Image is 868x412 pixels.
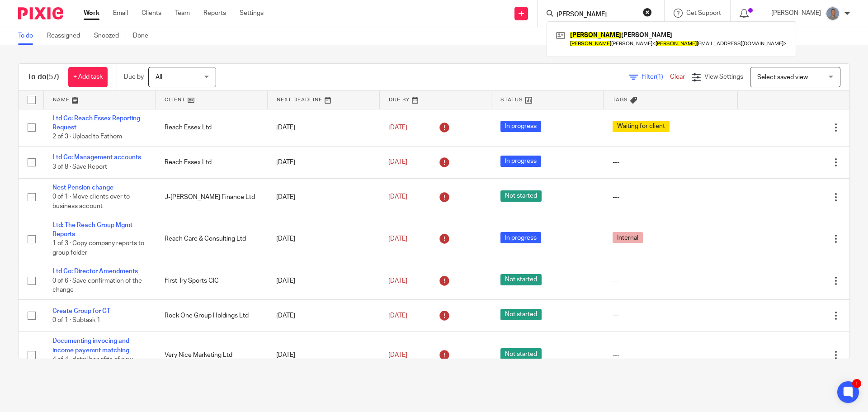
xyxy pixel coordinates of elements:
span: In progress [500,156,541,167]
span: [DATE] [388,236,407,242]
span: 1 of 3 · Copy company reports to group folder [52,240,144,256]
span: 0 of 6 · Save confirmation of the change [52,278,142,294]
a: Reports [203,9,226,18]
a: Team [175,9,190,18]
span: [DATE] [388,278,407,284]
div: --- [613,350,729,360]
span: (57) [47,73,59,81]
a: To do [18,27,40,45]
span: All [156,74,162,81]
a: Ltd Co: Management accounts [52,154,141,161]
a: Settings [240,9,264,18]
div: --- [613,193,729,202]
span: Waiting for client [613,121,670,132]
a: Ltd Co: Director Amendments [52,268,138,275]
td: Rock One Group Holdings Ltd [156,299,268,331]
img: James%20Headshot.png [826,6,840,21]
td: [DATE] [267,179,379,216]
span: [DATE] [388,159,407,166]
span: [DATE] [388,194,407,200]
span: Not started [500,309,542,320]
td: Reach Care & Consulting Ltd [156,216,268,262]
td: First Try Sports CIC [156,262,268,299]
td: Reach Essex Ltd [156,109,268,146]
span: Not started [500,348,542,360]
td: Reach Essex Ltd [156,146,268,178]
span: Select saved view [757,74,808,81]
a: Clear [670,74,685,80]
span: Filter [642,74,670,80]
a: Create Group for CT [52,308,110,314]
input: Search [556,11,637,19]
div: --- [613,158,729,167]
button: Clear [643,8,652,17]
a: Done [133,27,155,45]
td: [DATE] [267,332,379,379]
a: Documenting invocing and income payemnt matching [52,338,129,353]
p: Due by [124,72,144,81]
span: Not started [500,190,542,202]
span: 0 of 1 · Move clients over to business account [52,194,130,210]
a: Ltd: The Reach Group Mgmt Reports [52,222,132,237]
span: 4 of 4 · detail benefits of new process [52,356,133,372]
a: + Add task [68,67,108,87]
p: [PERSON_NAME] [771,9,821,18]
a: Nest Pension change [52,185,113,191]
span: Get Support [686,10,721,16]
span: [DATE] [388,124,407,131]
a: Email [113,9,128,18]
a: Snoozed [94,27,126,45]
a: Work [84,9,99,18]
div: --- [613,311,729,320]
div: 1 [852,379,861,388]
span: (1) [656,74,663,80]
span: 2 of 3 · Upload to Fathom [52,133,122,140]
a: Ltd Co: Reach Essex Reporting Request [52,115,140,131]
span: In progress [500,121,541,132]
img: Pixie [18,7,63,19]
div: --- [613,276,729,285]
span: View Settings [704,74,743,80]
td: [DATE] [267,216,379,262]
td: [DATE] [267,299,379,331]
span: Tags [613,97,628,102]
a: Reassigned [47,27,87,45]
td: [DATE] [267,146,379,178]
span: Internal [613,232,643,243]
td: [DATE] [267,262,379,299]
td: J-[PERSON_NAME] Finance Ltd [156,179,268,216]
span: [DATE] [388,352,407,358]
span: 3 of 8 · Save Report [52,164,107,170]
span: [DATE] [388,313,407,319]
span: In progress [500,232,541,243]
td: Very Nice Marketing Ltd [156,332,268,379]
td: [DATE] [267,109,379,146]
span: 0 of 1 · Subtask 1 [52,317,100,323]
span: Not started [500,274,542,285]
h1: To do [28,72,59,82]
a: Clients [142,9,161,18]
